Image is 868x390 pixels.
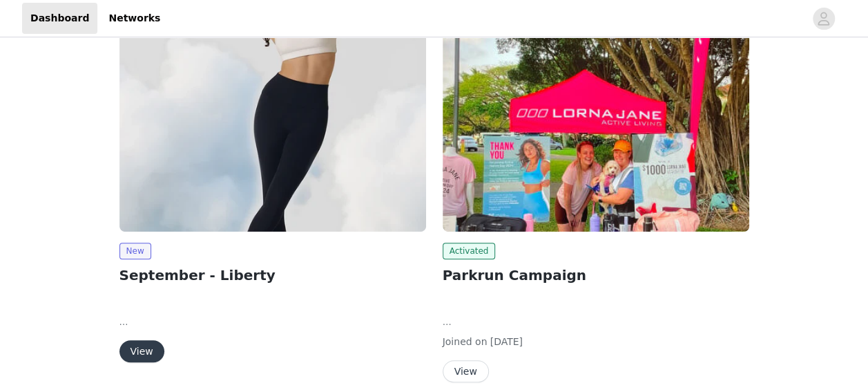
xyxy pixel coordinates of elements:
button: View [119,340,164,362]
span: [DATE] [490,336,523,347]
span: Activated [443,243,496,259]
img: Lorna Jane AUS [443,1,749,232]
a: View [443,366,489,377]
h2: Parkrun Campaign [443,265,749,286]
span: Joined on [443,336,488,347]
img: Lorna Jane AUS [119,1,426,232]
a: Networks [100,3,168,34]
button: View [443,360,489,382]
a: Dashboard [22,3,97,34]
div: avatar [817,8,830,30]
a: View [119,346,164,357]
h2: September - Liberty [119,265,426,286]
span: New [119,243,151,259]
